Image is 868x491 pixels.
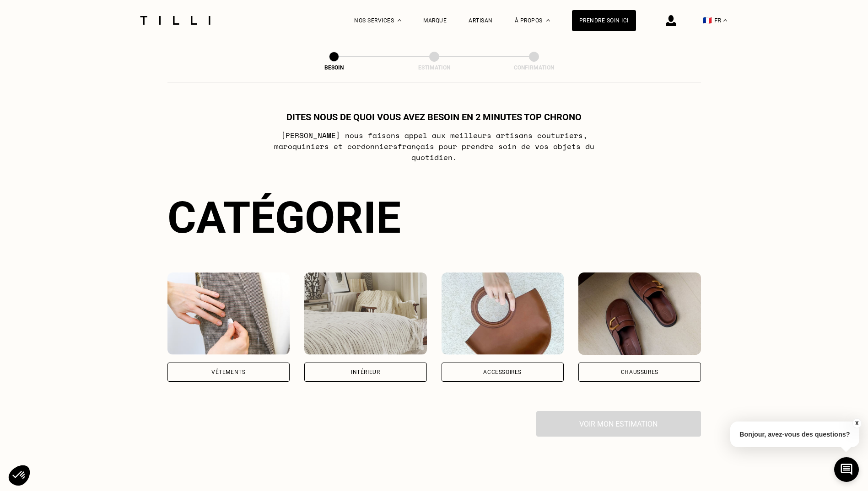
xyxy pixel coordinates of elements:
[388,64,480,71] div: Estimation
[167,192,701,243] div: Catégorie
[167,272,290,355] img: Vêtements
[351,369,380,375] div: Intérieur
[488,64,580,71] div: Confirmation
[666,15,676,26] img: icône connexion
[442,272,564,355] img: Accessoires
[137,16,214,25] img: Logo du service de couturière Tilli
[211,369,245,375] div: Vêtements
[852,418,861,428] button: X
[723,19,727,21] img: menu déroulant
[423,17,447,24] a: Marque
[730,422,859,447] p: Bonjour, avez-vous des questions?
[483,369,522,375] div: Accessoires
[621,369,658,375] div: Chaussures
[398,19,401,21] img: Menu déroulant
[578,272,701,355] img: Chaussures
[286,112,582,123] h1: Dites nous de quoi vous avez besoin en 2 minutes top chrono
[288,64,380,71] div: Besoin
[703,16,712,25] span: 🇫🇷
[304,272,427,355] img: Intérieur
[469,17,493,24] a: Artisan
[253,130,615,163] p: [PERSON_NAME] nous faisons appel aux meilleurs artisans couturiers , maroquiniers et cordonniers ...
[546,19,550,21] img: Menu déroulant à propos
[572,10,636,31] a: Prendre soin ici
